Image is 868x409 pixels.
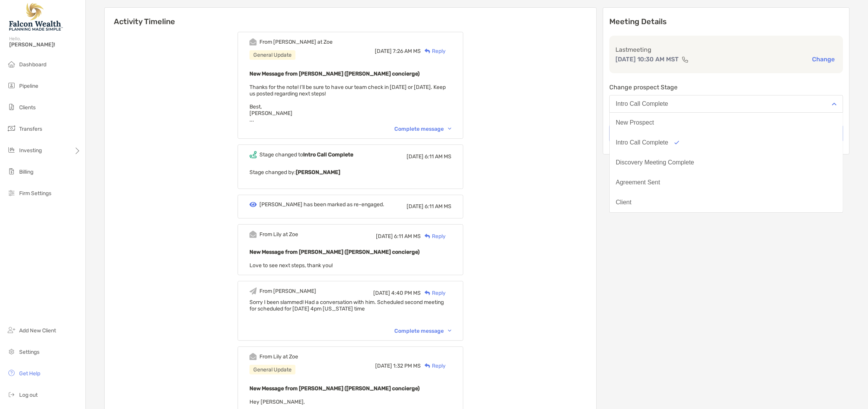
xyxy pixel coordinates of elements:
[7,124,16,133] img: transfers icon
[425,49,430,54] img: Reply icon
[394,233,421,240] span: 6:11 AM MS
[610,133,843,153] button: Intro Call Complete
[19,349,39,355] span: Settings
[7,102,16,112] img: clients icon
[7,145,16,154] img: investing icon
[19,83,38,89] span: Pipeline
[249,168,451,177] p: Stage changed by:
[375,363,392,369] span: [DATE]
[425,363,430,368] img: Reply icon
[7,81,16,90] img: pipeline icon
[259,353,298,360] div: From Lily at Zoe
[448,128,451,130] img: Chevron icon
[615,54,679,64] p: [DATE] 10:30 AM MST
[682,56,689,62] img: communication type
[610,113,843,133] button: New Prospect
[425,153,451,160] span: 6:11 AM MS
[19,190,51,197] span: Firm Settings
[425,291,430,296] img: Reply icon
[616,119,654,126] div: New Prospect
[407,203,423,210] span: [DATE]
[249,385,420,392] b: New Message from [PERSON_NAME] ([PERSON_NAME] concierge)
[19,169,33,175] span: Billing
[609,95,843,113] button: Intro Call Complete
[421,289,446,297] div: Reply
[448,330,451,332] img: Chevron icon
[616,199,632,206] div: Client
[249,50,295,60] div: General Update
[259,288,316,294] div: From [PERSON_NAME]
[615,45,837,54] p: Last meeting
[19,126,42,132] span: Transfers
[421,232,446,240] div: Reply
[249,151,257,158] img: Event icon
[7,347,16,356] img: settings icon
[391,290,421,296] span: 4:40 PM MS
[376,233,393,240] span: [DATE]
[393,48,421,54] span: 7:26 AM MS
[7,188,16,197] img: firm-settings icon
[249,231,257,238] img: Event icon
[303,151,353,158] b: Intro Call Complete
[249,38,257,46] img: Event icon
[19,370,40,377] span: Get Help
[616,179,660,186] div: Agreement Sent
[249,249,420,255] b: New Message from [PERSON_NAME] ([PERSON_NAME] concierge)
[259,39,333,45] div: From [PERSON_NAME] at Zoe
[19,61,46,68] span: Dashboard
[7,167,16,176] img: billing icon
[7,325,16,335] img: add_new_client icon
[249,299,451,312] div: Sorry I been slammed! Had a conversation with him. Scheduled second meeting for scheduled for [DA...
[616,139,668,146] div: Intro Call Complete
[610,172,843,192] button: Agreement Sent
[259,151,353,158] div: Stage changed to
[249,365,295,375] div: General Update
[9,3,63,31] img: Falcon Wealth Planning Logo
[249,71,420,77] b: New Message from [PERSON_NAME] ([PERSON_NAME] concierge)
[259,201,384,208] div: [PERSON_NAME] has been marked as re-engaged.
[249,84,446,123] span: Thanks for the note! I’ll be sure to have our team check in [DATE] or [DATE]. Keep us posted rega...
[832,103,837,105] img: Open dropdown arrow
[373,290,390,296] span: [DATE]
[425,234,430,239] img: Reply icon
[609,17,843,26] p: Meeting Details
[394,328,451,334] div: Complete message
[407,153,423,160] span: [DATE]
[616,159,694,166] div: Discovery Meeting Complete
[296,169,340,176] b: [PERSON_NAME]
[810,55,837,63] button: Change
[616,100,668,107] div: Intro Call Complete
[105,8,596,26] h6: Activity Timeline
[9,41,81,48] span: [PERSON_NAME]!
[249,202,257,207] img: Event icon
[421,362,446,370] div: Reply
[375,48,392,54] span: [DATE]
[19,147,42,154] span: Investing
[19,392,38,398] span: Log out
[7,59,16,69] img: dashboard icon
[674,141,679,145] img: Option icon
[19,327,56,334] span: Add New Client
[393,363,421,369] span: 1:32 PM MS
[610,153,843,172] button: Discovery Meeting Complete
[7,368,16,378] img: get-help icon
[19,104,36,111] span: Clients
[249,287,257,295] img: Event icon
[609,82,843,92] p: Change prospect Stage
[394,126,451,132] div: Complete message
[259,231,298,238] div: From Lily at Zoe
[249,353,257,360] img: Event icon
[610,192,843,212] button: Client
[249,262,333,269] span: Love to see next steps, thank you!
[425,203,451,210] span: 6:11 AM MS
[7,390,16,399] img: logout icon
[421,47,446,55] div: Reply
